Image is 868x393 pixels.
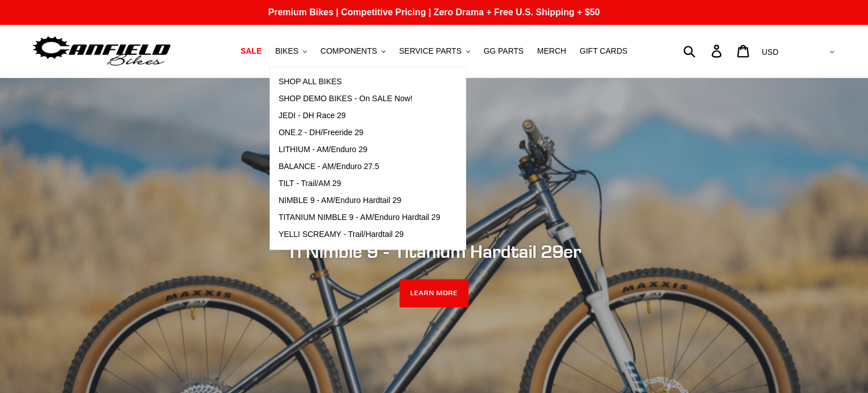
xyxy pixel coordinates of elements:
a: TILT - Trail/AM 29 [270,175,449,192]
a: SHOP ALL BIKES [270,74,449,90]
span: LITHIUM - AM/Enduro 29 [279,145,367,154]
span: TILT - Trail/AM 29 [279,179,341,188]
a: ONE.2 - DH/Freeride 29 [270,124,449,141]
span: SHOP DEMO BIKES - On SALE Now! [279,94,413,103]
a: JEDI - DH Race 29 [270,107,449,124]
span: MERCH [537,46,566,56]
a: GG PARTS [478,44,530,59]
span: ONE.2 - DH/Freeride 29 [279,128,363,137]
span: NIMBLE 9 - AM/Enduro Hardtail 29 [279,196,401,205]
span: GG PARTS [484,46,524,56]
button: BIKES [270,44,313,59]
span: GIFT CARDS [580,46,628,56]
a: SHOP DEMO BIKES - On SALE Now! [270,90,449,107]
span: BIKES [275,46,298,56]
a: SALE [235,44,267,59]
span: JEDI - DH Race 29 [279,111,346,120]
a: LITHIUM - AM/Enduro 29 [270,141,449,158]
button: COMPONENTS [315,44,391,59]
a: GIFT CARDS [574,44,633,59]
a: YELLI SCREAMY - Trail/Hardtail 29 [270,226,449,243]
a: TITANIUM NIMBLE 9 - AM/Enduro Hardtail 29 [270,209,449,226]
img: Canfield Bikes [31,33,172,69]
span: SHOP ALL BIKES [279,77,342,87]
a: LEARN MORE [400,279,469,308]
span: YELLI SCREAMY - Trail/Hardtail 29 [279,230,404,239]
span: COMPONENTS [320,46,377,56]
button: SERVICE PARTS [393,44,475,59]
span: SALE [241,46,262,56]
span: TITANIUM NIMBLE 9 - AM/Enduro Hardtail 29 [279,213,440,222]
a: NIMBLE 9 - AM/Enduro Hardtail 29 [270,192,449,209]
input: Search [689,38,718,63]
span: BALANCE - AM/Enduro 27.5 [279,162,379,171]
h2: Ti Nimble 9 - Titanium Hardtail 29er [126,241,742,262]
a: MERCH [532,44,572,59]
span: SERVICE PARTS [399,46,461,56]
a: BALANCE - AM/Enduro 27.5 [270,158,449,175]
